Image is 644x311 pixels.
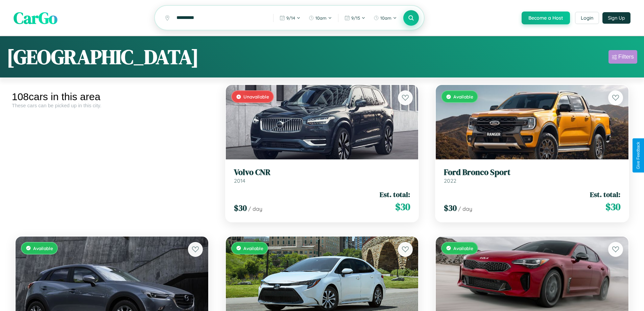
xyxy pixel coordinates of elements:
[243,245,263,251] span: Available
[234,202,247,214] span: $ 30
[453,94,473,99] span: Available
[444,202,457,214] span: $ 30
[458,205,472,212] span: / day
[370,13,400,23] button: 10am
[341,13,369,23] button: 9/15
[395,200,410,214] span: $ 30
[33,245,53,251] span: Available
[380,190,410,199] span: Est. total:
[243,94,269,99] span: Unavailable
[234,168,410,177] h3: Volvo CNR
[575,12,599,24] button: Login
[453,245,473,251] span: Available
[590,190,620,199] span: Est. total:
[444,168,620,184] a: Ford Bronco Sport2022
[444,168,620,177] h3: Ford Bronco Sport
[12,91,212,103] div: 108 cars in this area
[636,142,641,169] div: Give Feedback
[522,12,570,24] button: Become a Host
[14,7,57,29] span: CarGo
[602,12,630,24] button: Sign Up
[276,13,304,23] button: 9/14
[609,50,637,64] button: Filters
[315,15,327,21] span: 10am
[12,103,212,108] div: These cars can be picked up in this city.
[7,43,199,71] h1: [GEOGRAPHIC_DATA]
[444,177,456,184] span: 2022
[248,205,262,212] span: / day
[380,15,391,21] span: 10am
[305,13,335,23] button: 10am
[234,177,245,184] span: 2014
[286,15,295,21] span: 9 / 14
[618,53,634,60] div: Filters
[351,15,360,21] span: 9 / 15
[605,200,620,214] span: $ 30
[234,168,410,184] a: Volvo CNR2014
